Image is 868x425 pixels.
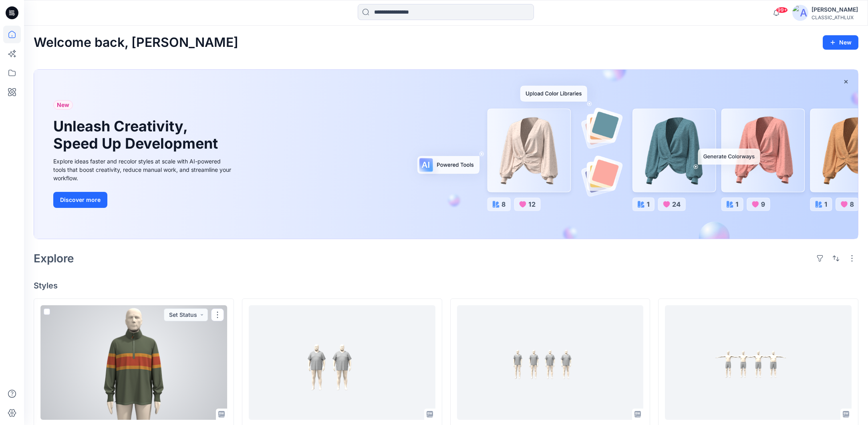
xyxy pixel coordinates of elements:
div: CLASSIC_ATHLUX [812,14,858,20]
span: New [57,100,69,110]
button: Discover more [53,192,107,208]
h2: Welcome back, [PERSON_NAME] [34,35,238,50]
h4: Styles [34,281,858,290]
span: 99+ [776,7,788,13]
a: GE17023661-D 23-S1 26-GE BTMS KNIT SHORTS-REG [665,305,852,420]
h1: Unleash Creativity, Speed Up Development [53,118,222,152]
a: GE17020761_GE SS V-NECK TEE_Reg_Size set [457,305,644,420]
h2: Explore [34,252,74,265]
a: GE17020761_GE SS V-NECK TEE_BIG_Size set [249,305,435,420]
a: CF23345_ADM_OT_MICRO_FLEECE_RUGBY [40,305,227,420]
a: Discover more [53,192,234,208]
div: [PERSON_NAME] [812,5,858,14]
img: avatar [792,5,808,21]
div: Explore ideas faster and recolor styles at scale with AI-powered tools that boost creativity, red... [53,157,234,182]
button: New [823,35,858,50]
